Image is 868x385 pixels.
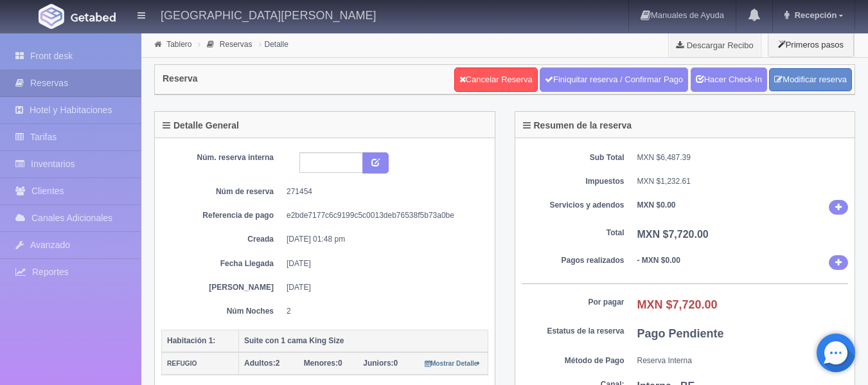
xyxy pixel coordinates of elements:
[637,176,849,187] dd: MXN $1,232.61
[522,152,624,163] dt: Sub Total
[244,359,279,368] span: 2
[167,360,197,367] small: REFUGIO
[220,40,252,49] a: Reservas
[522,355,624,366] dt: Método de Pago
[637,152,849,163] dd: MXN $6,487.39
[522,176,624,187] dt: Impuestos
[287,282,479,293] dd: [DATE]
[287,306,479,317] dd: 2
[522,228,624,238] dt: Total
[637,201,676,210] b: MXN $0.00
[287,258,479,269] dd: [DATE]
[304,359,338,368] strong: Menores:
[256,38,292,50] li: Detalle
[691,67,767,92] a: Hacer Check-In
[171,258,274,269] dt: Fecha Llegada
[522,326,624,337] dt: Estatus de la reserva
[167,336,215,345] b: Habitación 1:
[163,74,198,84] h4: Reserva
[792,10,837,20] span: Recepción
[171,152,274,163] dt: Núm. reserva interna
[669,32,761,58] a: Descargar Recibo
[171,306,274,317] dt: Núm Noches
[637,229,709,240] b: MXN $7,720.00
[425,360,481,367] small: Mostrar Detalle
[522,297,624,308] dt: Por pagar
[287,210,479,221] dd: e2bde7177c6c9199c5c0013deb76538f5b73a0be
[637,256,680,265] b: - MXN $0.00
[171,282,274,293] dt: [PERSON_NAME]
[163,121,239,130] h4: Detalle General
[171,186,274,197] dt: Núm de reserva
[522,200,624,211] dt: Servicios y adendos
[637,327,724,340] b: Pago Pendiente
[523,121,632,130] h4: Resumen de la reserva
[768,32,854,57] button: Primeros pasos
[769,68,852,92] a: Modificar reserva
[171,234,274,245] dt: Creada
[637,355,849,366] dd: Reserva Interna
[161,6,376,22] h4: [GEOGRAPHIC_DATA][PERSON_NAME]
[637,298,718,311] b: MXN $7,720.00
[540,67,688,92] a: Finiquitar reserva / Confirmar Pago
[287,234,479,245] dd: [DATE] 01:48 pm
[287,186,479,197] dd: 271454
[425,359,481,368] a: Mostrar Detalle
[522,255,624,266] dt: Pagos realizados
[454,67,538,92] a: Cancelar Reserva
[304,359,342,368] span: 0
[171,210,274,221] dt: Referencia de pago
[166,40,191,49] a: Tablero
[39,4,64,29] img: Getabed
[244,359,276,368] strong: Adultos:
[71,12,116,22] img: Getabed
[363,359,393,368] strong: Juniors:
[363,359,398,368] span: 0
[239,330,488,352] th: Suite con 1 cama King Size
